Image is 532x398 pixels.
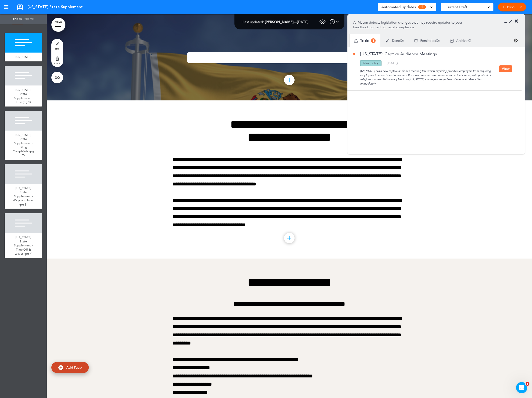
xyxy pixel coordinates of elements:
span: [DATE] [297,20,308,24]
img: arrow-down-white.svg [336,19,339,25]
div: — [243,20,308,24]
img: eye_approvals.svg [319,18,326,25]
img: add.svg [58,365,63,370]
span: To-do [360,39,369,42]
span: [US_STATE] State Supplement - Time Off & Leaves (pg 4) [14,235,33,256]
span: 0 [401,39,403,42]
p: AirMason detects legislation changes that may require updates to your handbook content for legal ... [353,20,469,29]
a: [US_STATE] [5,53,42,61]
img: time.svg [329,19,335,25]
img: apu_icons_remind.svg [414,39,418,43]
div: ( ) [387,62,398,65]
a: MENU [51,18,65,32]
span: Last updated: [243,20,264,24]
a: Publish [502,3,516,11]
span: [PERSON_NAME] [265,20,294,24]
img: apu_icons_done.svg [386,39,390,43]
span: [US_STATE] State Supplement - Wage and Hour (pg 3) [13,186,34,206]
span: delete [54,61,60,64]
span: 1 [526,382,529,386]
span: 0 [437,39,439,42]
button: View [499,65,512,72]
span: Done [392,39,400,42]
a: Add Page [51,362,89,373]
span: Add Page [66,365,82,370]
a: [US_STATE] State Supplement - Title (pg 1) [5,85,42,107]
a: [US_STATE] State Supplement - Time Off & Leaves (pg 4) [5,233,42,258]
iframe: Intercom live chat [516,382,527,393]
span: Automated Updates [381,4,416,10]
img: settings.svg [514,39,518,43]
span: Current Draft [446,4,467,10]
a: [US_STATE]: Captive Audience Meetings [353,52,437,56]
div: ( ) [409,35,445,47]
span: style [55,47,59,50]
span: 1 [418,5,426,9]
div: ( ) [445,35,476,47]
a: Pages [12,14,23,24]
span: 1 [371,38,376,43]
img: apu_icons_todo.svg [354,39,358,43]
div: New policy [360,60,382,66]
span: Archive [456,39,468,42]
span: [US_STATE] [16,55,31,59]
span: Reminders [420,39,436,42]
a: [US_STATE] State Supplement - Wage and Hour (pg 3) [5,184,42,209]
span: [US_STATE] State Supplement - Filing Complaints (pg 2) [13,133,34,157]
span: [DATE] [388,61,397,65]
a: style [51,39,63,53]
a: delete [51,53,63,67]
span: 0 [468,39,470,42]
span: [US_STATE] State Supplement [28,4,83,10]
a: [US_STATE] State Supplement - Filing Complaints (pg 2) [5,131,42,160]
span: [US_STATE] State Supplement - Title (pg 1) [14,88,33,104]
img: apu_icons_archive.svg [450,39,454,43]
a: Theme [23,14,35,24]
div: ( ) [381,35,409,47]
div: [US_STATE] has a new captive audience meeting law, which explicitly prohibits employers from requ... [353,66,499,86]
